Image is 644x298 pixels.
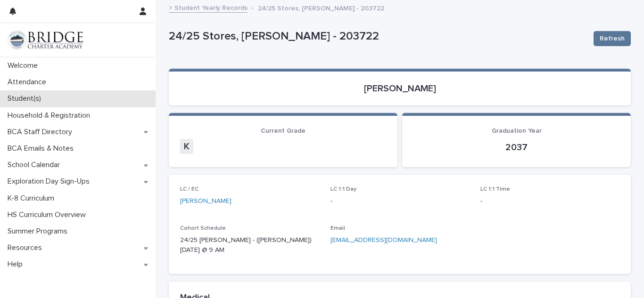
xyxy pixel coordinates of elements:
span: K [180,139,193,154]
p: 24/25 [PERSON_NAME] - ([PERSON_NAME]) [DATE] @ 9 AM [180,235,319,255]
span: Cohort Schedule [180,226,226,231]
p: Summer Programs [4,227,75,236]
span: Email [330,226,345,231]
button: Refresh [594,31,631,46]
span: LC / EC [180,186,198,192]
a: > Student Yearly Records [169,2,248,13]
p: 24/25 Stores, [PERSON_NAME] - 203722 [169,30,586,43]
p: School Calendar [4,161,67,169]
p: BCA Staff Directory [4,128,80,137]
p: - [330,196,470,206]
p: Attendance [4,78,54,87]
p: 2037 [413,142,619,153]
p: Student(s) [4,94,49,103]
p: [PERSON_NAME] [180,83,619,94]
p: Resources [4,243,50,252]
a: [PERSON_NAME] [180,196,231,206]
a: [EMAIL_ADDRESS][DOMAIN_NAME] [330,237,437,243]
p: K-8 Curriculum [4,194,62,203]
p: HS Curriculum Overview [4,210,93,219]
span: LC 1:1 Time [480,186,510,192]
p: BCA Emails & Notes [4,144,81,153]
p: Exploration Day Sign-Ups [4,177,97,186]
p: - [480,196,619,206]
img: V1C1m3IdTEidaUdm9Hs0 [8,31,83,49]
span: Refresh [600,34,625,43]
p: Household & Registration [4,111,98,120]
span: LC 1:1 Day [330,186,356,192]
p: Welcome [4,61,45,70]
p: 24/25 Stores, [PERSON_NAME] - 203722 [258,2,384,13]
span: Graduation Year [492,128,542,134]
p: Help [4,260,30,269]
span: Current Grade [261,128,305,134]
